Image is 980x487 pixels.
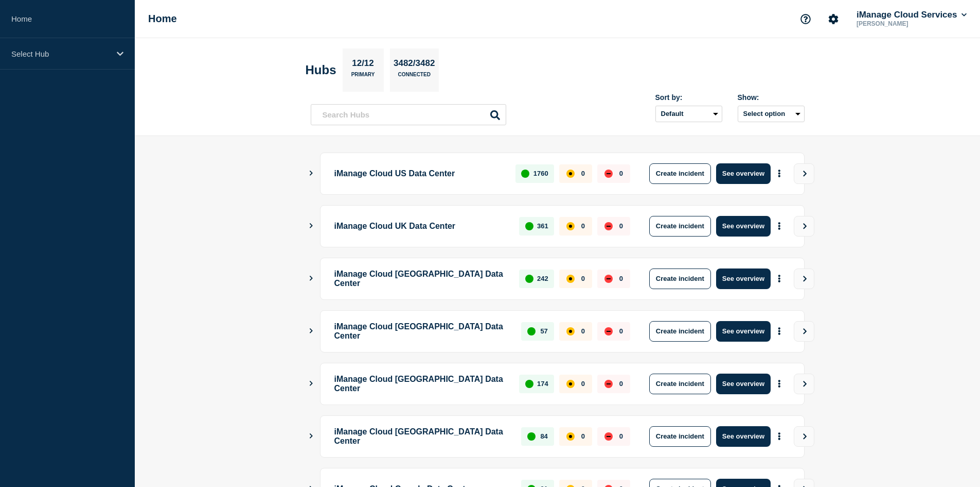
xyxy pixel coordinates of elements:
button: Show Connected Hubs [309,327,314,335]
div: down [604,380,613,388]
button: Create incident [649,426,711,447]
p: Connected [398,72,431,82]
button: See overview [716,163,771,184]
p: iManage Cloud US Data Center [334,163,504,184]
button: View [794,268,814,289]
h2: Hubs [306,63,336,77]
p: iManage Cloud [GEOGRAPHIC_DATA] Data Center [334,268,508,289]
button: More actions [773,269,786,288]
p: 0 [581,432,585,440]
button: See overview [716,321,771,342]
button: See overview [716,374,771,394]
button: Show Connected Hubs [309,432,314,440]
div: up [527,327,536,335]
p: Primary [351,72,375,82]
button: Show Connected Hubs [309,170,314,177]
button: Show Connected Hubs [309,275,314,282]
button: View [794,216,814,237]
select: Sort by [655,106,722,122]
div: Sort by: [655,93,722,102]
p: 0 [619,222,623,230]
button: Select option [738,106,805,122]
p: 174 [537,380,548,388]
button: Show Connected Hubs [309,222,314,230]
p: Select Hub [11,49,110,58]
div: Show: [738,93,805,102]
p: 242 [537,275,548,282]
div: affected [566,432,575,441]
button: More actions [773,322,786,341]
div: affected [566,170,575,178]
div: down [604,327,613,335]
button: See overview [716,216,771,237]
button: View [794,426,814,447]
p: 0 [619,170,623,177]
div: up [525,275,533,283]
button: More actions [773,216,786,236]
p: 12/12 [348,58,378,72]
p: 84 [540,432,547,440]
p: 361 [537,222,548,230]
p: 1760 [533,170,548,177]
input: Search Hubs [311,104,506,125]
button: View [794,163,814,184]
p: 0 [581,222,585,230]
div: affected [566,327,575,335]
button: Create incident [649,374,711,394]
p: 0 [619,380,623,388]
button: Create incident [649,216,711,237]
button: iManage Cloud Services [854,10,969,20]
p: [PERSON_NAME] [854,20,961,27]
div: down [604,170,613,178]
p: 0 [619,275,623,282]
p: 0 [581,275,585,282]
button: More actions [773,374,786,393]
div: affected [566,222,575,230]
button: Create incident [649,321,711,342]
p: iManage Cloud [GEOGRAPHIC_DATA] Data Center [334,374,508,394]
p: 57 [540,327,547,335]
button: More actions [773,164,786,183]
div: up [525,380,533,388]
p: 0 [581,170,585,177]
div: up [525,222,533,230]
button: See overview [716,426,771,447]
p: iManage Cloud UK Data Center [334,216,508,237]
button: Support [795,8,816,30]
div: up [527,432,536,441]
p: 0 [619,432,623,440]
button: Account settings [823,8,844,30]
p: 0 [581,380,585,388]
div: down [604,432,613,441]
button: More actions [773,427,786,446]
button: Show Connected Hubs [309,380,314,388]
button: Create incident [649,268,711,289]
div: down [604,222,613,230]
div: affected [566,380,575,388]
h1: Home [148,13,177,25]
button: Create incident [649,163,711,184]
p: iManage Cloud [GEOGRAPHIC_DATA] Data Center [334,426,510,447]
button: View [794,321,814,342]
div: up [521,170,529,178]
div: down [604,275,613,283]
p: 0 [581,327,585,335]
button: See overview [716,268,771,289]
div: affected [566,275,575,283]
p: 0 [619,327,623,335]
button: View [794,374,814,394]
p: 3482/3482 [390,58,439,72]
p: iManage Cloud [GEOGRAPHIC_DATA] Data Center [334,321,510,342]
